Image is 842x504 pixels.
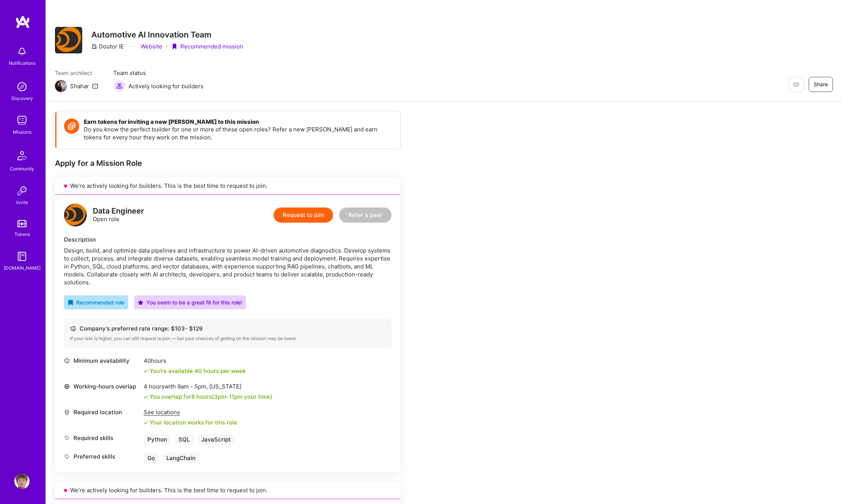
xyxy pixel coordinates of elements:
[55,27,82,53] img: Company Logo
[793,81,799,87] i: icon EyeClosed
[14,113,30,128] img: teamwork
[13,474,31,489] a: User Avatar
[64,236,391,243] div: Description
[144,434,171,445] div: Python
[166,42,167,50] div: ·
[163,453,199,463] div: LangChain
[14,230,30,238] div: Tokens
[91,30,243,39] h3: Automotive AI Innovation Team
[113,80,125,92] img: Actively looking for builders
[70,326,76,331] i: icon Cash
[144,357,246,365] div: 40 hours
[144,408,237,416] div: See locations
[144,418,237,426] div: Your location works for this role
[15,15,30,29] img: logo
[17,220,27,227] img: tokens
[339,208,391,223] button: Refer a peer
[139,42,162,50] a: Website
[13,128,31,136] div: Missions
[64,434,140,442] div: Required skills
[814,81,828,88] span: Share
[14,183,30,198] img: Invite
[16,198,28,206] div: Invite
[92,83,98,89] i: icon Mail
[144,369,148,373] i: icon Check
[175,434,194,445] div: SQL
[171,44,177,50] i: icon PurpleRibbon
[64,408,140,416] div: Required location
[214,393,243,400] span: 3pm - 11pm
[64,384,70,389] i: icon World
[10,165,34,173] div: Community
[93,207,144,223] div: Open role
[4,264,41,272] div: [DOMAIN_NAME]
[13,147,31,165] img: Community
[64,357,140,365] div: Minimum availability
[128,82,203,90] span: Actively looking for builders
[70,325,385,332] div: Company’s preferred rate range: $ 103 - $ 129
[176,383,209,390] span: 9am - 5pm ,
[84,119,393,125] h4: Earn tokens for inviting a new [PERSON_NAME] to this mission
[68,298,124,306] div: Recommended role
[64,204,87,226] img: logo
[68,300,73,305] i: icon RecommendedBadge
[91,42,124,50] div: Doutor IE
[144,367,246,375] div: You're available 40 hours per week
[113,69,203,77] span: Team status
[55,177,401,195] div: We’re actively looking for builders. This is the best time to request to join.
[9,59,36,67] div: Notifications
[64,358,70,364] i: icon Clock
[55,158,401,168] div: Apply for a Mission Role
[55,69,98,77] span: Team architect
[171,42,243,50] div: Recommended mission
[11,94,33,102] div: Discovery
[91,44,97,50] i: icon CompanyGray
[144,420,148,425] i: icon Check
[197,434,235,445] div: JavaScript
[64,409,70,415] i: icon Location
[14,249,30,264] img: guide book
[64,454,70,459] i: icon Tag
[64,247,391,286] div: Design, build, and optimize data pipelines and infrastructure to power AI-driven automotive diagn...
[138,300,143,305] i: icon PurpleStar
[150,393,272,401] div: You overlap for 8 hours ( your time)
[93,207,144,215] div: Data Engineer
[70,82,89,90] div: Shahar
[70,335,385,342] div: If your rate is higher, you can still request to join — but your chances of getting on the missio...
[144,453,159,463] div: Go
[14,79,30,94] img: discovery
[64,119,79,134] img: Token icon
[14,474,30,489] img: User Avatar
[138,298,242,306] div: You seem to be a great fit for this role!
[55,482,401,499] div: We’re actively looking for builders. This is the best time to request to join.
[14,44,30,59] img: bell
[84,125,393,141] p: Do you know the perfect builder for one or more of these open roles? Refer a new [PERSON_NAME] an...
[274,208,333,223] button: Request to join
[809,77,833,92] button: Share
[64,453,140,460] div: Preferred skills
[144,395,148,399] i: icon Check
[144,382,272,390] div: 4 hours with [US_STATE]
[55,80,67,92] img: Team Architect
[64,435,70,441] i: icon Tag
[64,382,140,390] div: Working-hours overlap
